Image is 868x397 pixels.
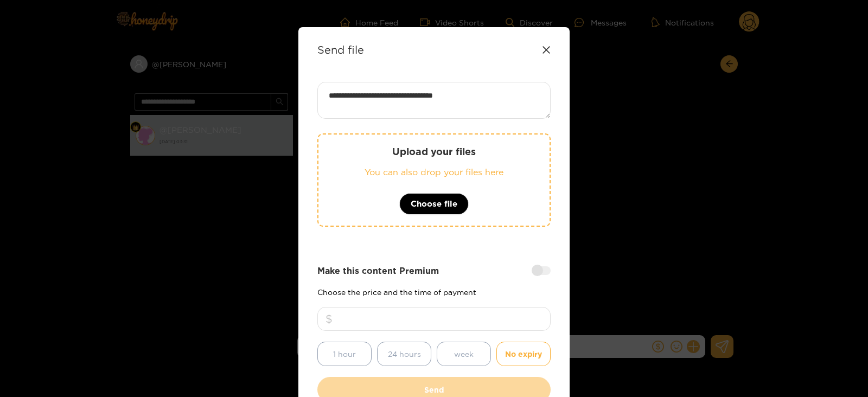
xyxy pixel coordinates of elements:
span: week [454,348,474,360]
span: Choose file [411,197,457,210]
button: 1 hour [317,342,372,366]
span: 24 hours [388,348,421,360]
button: Choose file [399,193,469,215]
button: week [437,342,491,366]
strong: Make this content Premium [317,265,439,277]
button: No expiry [496,342,551,366]
p: Upload your files [340,145,528,158]
button: 24 hours [377,342,431,366]
span: 1 hour [333,348,356,360]
p: You can also drop your files here [340,166,528,178]
span: No expiry [505,348,542,360]
strong: Send file [317,43,364,56]
p: Choose the price and the time of payment [317,288,551,296]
